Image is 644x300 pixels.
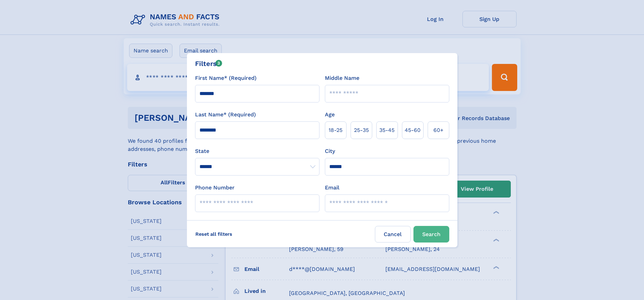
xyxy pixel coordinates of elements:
[325,184,339,192] label: Email
[191,226,237,242] label: Reset all filters
[354,126,369,134] span: 25‑35
[325,74,359,82] label: Middle Name
[433,126,444,134] span: 60+
[329,126,342,134] span: 18‑25
[195,184,235,192] label: Phone Number
[325,111,335,119] label: Age
[375,226,411,243] label: Cancel
[413,226,449,243] button: Search
[405,126,421,134] span: 45‑60
[195,111,256,119] label: Last Name* (Required)
[379,126,395,134] span: 35‑45
[195,74,257,82] label: First Name* (Required)
[195,147,319,155] label: State
[325,147,335,155] label: City
[195,59,222,69] div: Filters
